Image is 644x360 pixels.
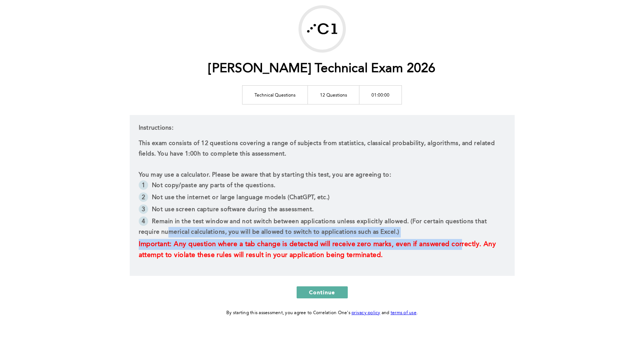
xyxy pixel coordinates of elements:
[139,216,506,239] li: Remain in the test window and not switch between applications unless explicitly allowed. (For cer...
[242,85,308,104] td: Technical Questions
[130,115,515,276] div: Instructions:
[308,85,359,104] td: 12 Questions
[352,311,380,315] a: privacy policy
[139,204,506,216] li: Not use screen capture software during the assessment.
[139,192,506,204] li: Not use the internet or large language models (ChatGPT, etc.)
[208,61,435,77] h1: [PERSON_NAME] Technical Exam 2026
[139,138,506,159] p: This exam consists of 12 questions covering a range of subjects from statistics, classical probab...
[391,311,417,315] a: terms of use
[309,289,335,296] span: Continue
[139,170,506,180] p: You may use a calculator. Please be aware that by starting this test, you are agreeing to:
[226,309,418,317] div: By starting this assessment, you agree to Correlation One's and .
[359,85,402,104] td: 01:00:00
[302,8,343,50] img: Marshall Wace
[139,180,506,192] li: Not copy/paste any parts of the questions.
[297,286,348,298] button: Continue
[139,241,498,259] span: Important: Any question where a tab change is detected will receive zero marks, even if answered ...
